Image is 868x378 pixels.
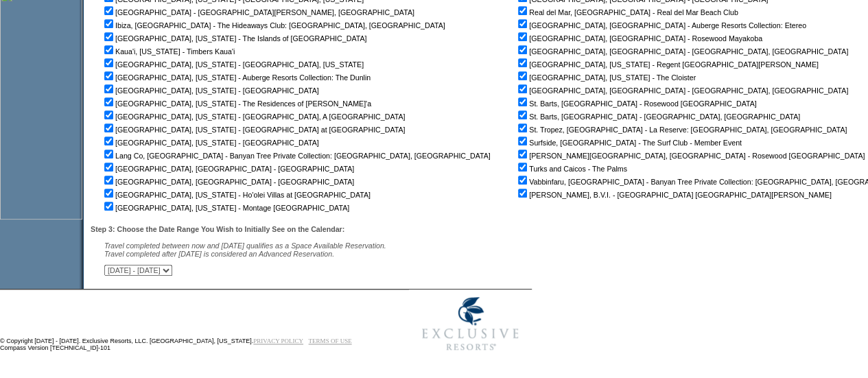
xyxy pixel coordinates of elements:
nobr: Real del Mar, [GEOGRAPHIC_DATA] - Real del Mar Beach Club [515,8,738,16]
nobr: [GEOGRAPHIC_DATA], [GEOGRAPHIC_DATA] - [GEOGRAPHIC_DATA] [102,178,354,186]
nobr: [GEOGRAPHIC_DATA] - [GEOGRAPHIC_DATA][PERSON_NAME], [GEOGRAPHIC_DATA] [102,8,414,16]
nobr: Surfside, [GEOGRAPHIC_DATA] - The Surf Club - Member Event [515,139,742,147]
nobr: [GEOGRAPHIC_DATA], [GEOGRAPHIC_DATA] - [GEOGRAPHIC_DATA] [102,165,354,173]
nobr: [GEOGRAPHIC_DATA], [US_STATE] - Auberge Resorts Collection: The Dunlin [102,73,371,82]
nobr: [GEOGRAPHIC_DATA], [US_STATE] - [GEOGRAPHIC_DATA] at [GEOGRAPHIC_DATA] [102,126,405,134]
nobr: [GEOGRAPHIC_DATA], [GEOGRAPHIC_DATA] - [GEOGRAPHIC_DATA], [GEOGRAPHIC_DATA] [515,86,848,95]
nobr: St. Barts, [GEOGRAPHIC_DATA] - Rosewood [GEOGRAPHIC_DATA] [515,99,756,108]
a: TERMS OF USE [309,338,352,344]
nobr: [PERSON_NAME], B.V.I. - [GEOGRAPHIC_DATA] [GEOGRAPHIC_DATA][PERSON_NAME] [515,191,832,199]
nobr: Turks and Caicos - The Palms [515,165,627,173]
nobr: [GEOGRAPHIC_DATA], [US_STATE] - Montage [GEOGRAPHIC_DATA] [102,204,349,212]
nobr: [GEOGRAPHIC_DATA], [GEOGRAPHIC_DATA] - Auberge Resorts Collection: Etereo [515,21,806,29]
nobr: [PERSON_NAME][GEOGRAPHIC_DATA], [GEOGRAPHIC_DATA] - Rosewood [GEOGRAPHIC_DATA] [515,152,865,160]
nobr: [GEOGRAPHIC_DATA], [US_STATE] - Regent [GEOGRAPHIC_DATA][PERSON_NAME] [515,60,819,69]
nobr: Lang Co, [GEOGRAPHIC_DATA] - Banyan Tree Private Collection: [GEOGRAPHIC_DATA], [GEOGRAPHIC_DATA] [102,152,491,160]
nobr: St. Tropez, [GEOGRAPHIC_DATA] - La Reserve: [GEOGRAPHIC_DATA], [GEOGRAPHIC_DATA] [515,126,847,134]
input: Submit [178,265,212,277]
nobr: [GEOGRAPHIC_DATA], [US_STATE] - The Islands of [GEOGRAPHIC_DATA] [102,34,366,43]
img: Exclusive Resorts [409,290,532,358]
nobr: [GEOGRAPHIC_DATA], [US_STATE] - [GEOGRAPHIC_DATA], [US_STATE] [102,60,364,69]
nobr: Ibiza, [GEOGRAPHIC_DATA] - The Hideaways Club: [GEOGRAPHIC_DATA], [GEOGRAPHIC_DATA] [102,21,445,29]
nobr: [GEOGRAPHIC_DATA], [GEOGRAPHIC_DATA] - Rosewood Mayakoba [515,34,762,43]
b: Step 3: Choose the Date Range You Wish to Initially See on the Calendar: [91,225,344,233]
nobr: [GEOGRAPHIC_DATA], [US_STATE] - The Cloister [515,73,696,82]
nobr: [GEOGRAPHIC_DATA], [US_STATE] - [GEOGRAPHIC_DATA] [102,139,319,147]
nobr: [GEOGRAPHIC_DATA], [GEOGRAPHIC_DATA] - [GEOGRAPHIC_DATA], [GEOGRAPHIC_DATA] [515,47,848,56]
nobr: Kaua'i, [US_STATE] - Timbers Kaua'i [102,47,235,56]
nobr: [GEOGRAPHIC_DATA], [US_STATE] - The Residences of [PERSON_NAME]'a [102,99,371,108]
nobr: [GEOGRAPHIC_DATA], [US_STATE] - [GEOGRAPHIC_DATA] [102,86,319,95]
span: Travel completed between now and [DATE] qualifies as a Space Available Reservation. [104,241,386,250]
nobr: St. Barts, [GEOGRAPHIC_DATA] - [GEOGRAPHIC_DATA], [GEOGRAPHIC_DATA] [515,113,800,121]
a: PRIVACY POLICY [253,338,303,344]
nobr: [GEOGRAPHIC_DATA], [US_STATE] - [GEOGRAPHIC_DATA], A [GEOGRAPHIC_DATA] [102,113,405,121]
nobr: Travel completed after [DATE] is considered an Advanced Reservation. [104,250,334,258]
nobr: [GEOGRAPHIC_DATA], [US_STATE] - Ho'olei Villas at [GEOGRAPHIC_DATA] [102,191,371,199]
